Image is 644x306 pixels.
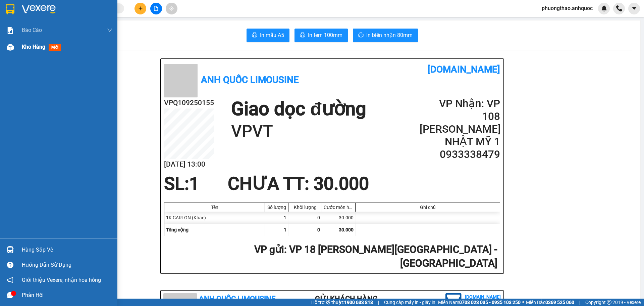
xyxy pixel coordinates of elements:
[601,5,607,11] img: icon-new-feature
[308,31,342,39] span: In tem 100mm
[522,301,524,304] span: ⚪️
[78,22,132,30] div: NHẬT MỸ 1
[88,39,113,51] span: VPVT
[22,26,42,34] span: Báo cáo
[344,300,373,305] strong: 1900 633 818
[7,292,13,298] span: message
[22,260,112,270] div: Hướng dẫn sử dụng
[107,28,112,33] span: down
[366,31,413,39] span: In biên nhận 80mm
[465,294,501,300] b: [DOMAIN_NAME]
[384,299,436,306] span: Cung cấp máy in - giấy in:
[290,205,320,210] div: Khối lượng
[164,212,265,224] div: 1K CARTON (Khác)
[300,32,305,39] span: printer
[252,32,257,39] span: printer
[166,205,263,210] div: Tên
[616,5,622,11] img: phone-icon
[78,30,132,39] div: 0933338479
[78,43,88,50] span: DĐ:
[138,6,143,11] span: plus
[322,212,356,224] div: 30.000
[6,6,16,13] span: Gửi:
[22,245,112,255] div: Hàng sắp về
[6,6,74,46] div: VP 18 [PERSON_NAME][GEOGRAPHIC_DATA] - [GEOGRAPHIC_DATA]
[7,27,14,34] img: solution-icon
[166,227,189,232] span: Tổng cộng
[7,262,13,268] span: question-circle
[628,3,640,14] button: caret-down
[324,205,354,210] div: Cước món hàng
[22,290,112,300] div: Phản hồi
[6,4,14,14] img: logo-vxr
[247,29,289,42] button: printerIn mẫu A5
[169,6,174,11] span: aim
[339,227,354,232] span: 30.000
[164,159,214,170] h2: [DATE] 13:00
[294,29,348,42] button: printerIn tem 100mm
[164,97,214,108] h2: VPQ109250155
[353,29,418,42] button: printerIn biên nhận 80mm
[315,295,378,303] b: Gửi khách hàng
[420,135,500,148] h2: NHẬT MỸ 1
[22,44,45,50] span: Kho hàng
[154,6,158,11] span: file-add
[267,205,286,210] div: Số lượng
[78,6,95,13] span: Nhận:
[78,6,132,22] div: VP 108 [PERSON_NAME]
[579,299,580,306] span: |
[166,3,177,14] button: aim
[49,44,61,51] span: mới
[438,299,521,306] span: Miền Nam
[317,227,320,232] span: 0
[265,212,288,224] div: 1
[631,5,637,11] span: caret-down
[231,97,366,121] h1: Giao dọc đường
[201,74,299,85] b: Anh Quốc Limousine
[378,299,379,306] span: |
[357,205,498,210] div: Ghi chú
[420,148,500,161] h2: 0933338479
[150,3,162,14] button: file-add
[358,32,364,39] span: printer
[231,121,366,142] h1: VPVT
[459,300,521,305] strong: 0708 023 035 - 0935 103 250
[311,299,373,306] span: Hỗ trợ kỹ thuật:
[254,244,284,255] span: VP gửi
[7,277,13,283] span: notification
[189,173,199,194] span: 1
[536,4,598,12] span: phuongthao.anhquoc
[224,174,373,194] div: CHƯA TT : 30.000
[7,44,14,51] img: warehouse-icon
[420,97,500,135] h2: VP Nhận: VP 108 [PERSON_NAME]
[260,31,284,39] span: In mẫu A5
[545,300,574,305] strong: 0369 525 060
[135,3,146,14] button: plus
[428,64,500,75] b: [DOMAIN_NAME]
[7,246,14,253] img: warehouse-icon
[284,227,286,232] span: 1
[288,212,322,224] div: 0
[199,295,275,303] b: Anh Quốc Limousine
[607,300,611,305] span: copyright
[22,276,101,284] span: Giới thiệu Vexere, nhận hoa hồng
[526,299,574,306] span: Miền Bắc
[164,173,189,194] span: SL:
[164,243,497,270] h2: : VP 18 [PERSON_NAME][GEOGRAPHIC_DATA] - [GEOGRAPHIC_DATA]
